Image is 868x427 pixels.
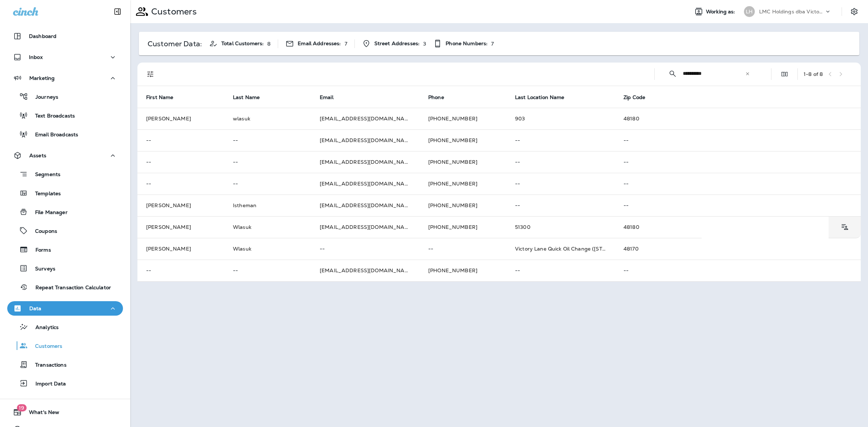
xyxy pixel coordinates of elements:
p: 8 [267,41,271,47]
button: Text Broadcasts [7,108,123,123]
span: Zip Code [624,94,645,101]
p: Customer Data: [148,41,202,47]
button: Edit Fields [777,67,792,81]
p: -- [624,202,852,208]
button: Customers [7,338,123,353]
td: [PERSON_NAME] [137,238,224,260]
td: 48170 [615,238,861,260]
button: Repeat Transaction Calculator [7,279,123,295]
p: Surveys [28,266,55,273]
span: Last Name [233,94,260,101]
button: Analytics [7,319,123,334]
td: Wlasuk [224,238,311,260]
p: -- [515,268,606,273]
button: Customer Details [837,220,852,234]
p: Analytics [28,324,59,331]
p: Forms [28,247,51,254]
td: [PERSON_NAME] [137,216,224,238]
p: -- [515,181,606,187]
p: -- [233,159,302,165]
span: Last Name [233,94,269,101]
p: Text Broadcasts [28,113,75,120]
td: Istheman [224,195,311,216]
button: Collapse Sidebar [107,4,128,19]
p: -- [515,159,606,165]
button: Assets [7,148,123,163]
span: Last Location Name [515,94,574,101]
button: Dashboard [7,29,123,43]
p: Dashboard [29,33,56,39]
button: Inbox [7,50,123,64]
p: -- [624,137,852,143]
span: Phone [428,94,454,101]
p: 7 [345,41,347,47]
p: -- [146,159,216,165]
span: 19 [17,404,26,411]
button: Collapse Search [665,67,680,81]
td: wlasuk [224,108,311,129]
span: 51300 [515,224,531,230]
span: Victory Lane Quick Oil Change ([STREET_ADDRESS][PERSON_NAME]) [515,245,693,252]
td: [EMAIL_ADDRESS][DOMAIN_NAME] [311,216,420,238]
p: Customers [148,6,197,17]
td: [PERSON_NAME] [137,195,224,216]
td: [EMAIL_ADDRESS][DOMAIN_NAME] [311,173,420,195]
p: -- [146,181,216,187]
button: Transactions [7,357,123,372]
p: File Manager [28,209,68,216]
button: Settings [848,5,861,18]
td: [PHONE_NUMBER] [420,195,506,216]
p: -- [515,202,606,208]
p: -- [233,137,302,143]
button: Coupons [7,223,123,238]
td: Wlasuk [224,216,311,238]
p: Journeys [28,94,58,101]
td: 48180 [615,108,861,129]
span: Street Addresses: [374,40,420,47]
p: LMC Holdings dba Victory Lane Quick Oil Change [759,9,824,14]
span: 903 [515,115,525,122]
button: Surveys [7,261,123,276]
p: Segments [28,171,60,179]
p: 7 [491,41,494,47]
td: [EMAIL_ADDRESS][DOMAIN_NAME] [311,260,420,281]
td: [PHONE_NUMBER] [420,173,506,195]
p: -- [624,268,852,273]
button: File Manager [7,204,123,219]
button: Templates [7,185,123,201]
td: [EMAIL_ADDRESS][DOMAIN_NAME] [311,195,420,216]
p: -- [233,181,302,187]
td: [PHONE_NUMBER] [420,151,506,173]
td: [PHONE_NUMBER] [420,216,506,238]
p: Coupons [28,228,57,235]
td: 48180 [615,216,702,238]
td: [EMAIL_ADDRESS][DOMAIN_NAME] [311,108,420,129]
td: [PHONE_NUMBER] [420,260,506,281]
button: Data [7,301,123,316]
p: -- [515,137,606,143]
button: Forms [7,242,123,257]
td: [PHONE_NUMBER] [420,129,506,151]
button: Import Data [7,376,123,391]
span: Email [320,94,343,101]
button: 19What's New [7,405,123,419]
span: Phone [428,94,444,101]
div: LH [744,6,755,17]
button: Email Broadcasts [7,127,123,142]
p: -- [146,268,216,273]
span: Phone Numbers: [446,40,488,47]
p: Marketing [29,75,55,81]
span: Zip Code [624,94,655,101]
td: [PHONE_NUMBER] [420,108,506,129]
span: Email [320,94,333,101]
p: -- [146,137,216,143]
td: [EMAIL_ADDRESS][DOMAIN_NAME] [311,129,420,151]
p: Data [29,306,42,311]
span: What's New [22,409,59,418]
span: Total Customers: [221,40,264,47]
div: 1 - 8 of 8 [804,71,823,77]
button: Journeys [7,89,123,104]
p: -- [624,181,852,187]
button: Marketing [7,71,123,85]
p: -- [233,268,302,273]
